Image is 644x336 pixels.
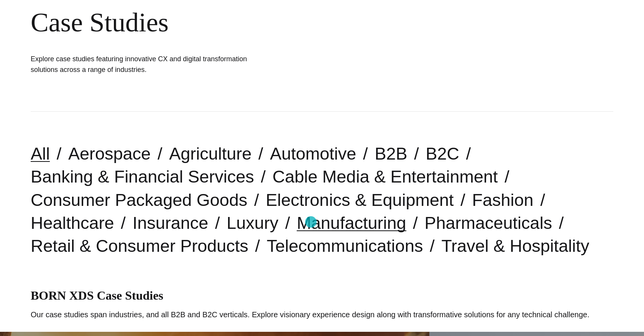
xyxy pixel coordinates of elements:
[31,236,248,256] a: Retail & Consumer Products
[273,167,498,186] a: Cable Media & Entertainment
[31,289,613,303] h1: BORN XDS Case Studies
[31,190,247,210] a: Consumer Packaged Goods
[270,144,356,163] a: Automotive
[441,236,589,256] a: Travel & Hospitality
[425,213,552,233] a: Pharmaceuticals
[31,144,50,163] a: All
[267,236,423,256] a: Telecommunications
[375,144,407,163] a: B2B
[31,309,613,320] p: Our case studies span industries, and all B2B and B2C verticals. Explore visionary experience des...
[31,54,261,75] h1: Explore case studies featuring innovative CX and digital transformation solutions across a range ...
[472,190,534,210] a: Fashion
[68,144,151,163] a: Aerospace
[426,144,459,163] a: B2C
[31,213,114,233] a: Healthcare
[133,213,209,233] a: Insurance
[31,7,468,38] div: Case Studies
[31,167,254,186] a: Banking & Financial Services
[227,213,278,233] a: Luxury
[297,213,406,233] a: Manufacturing
[266,190,453,210] a: Electronics & Equipment
[169,144,251,163] a: Agriculture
